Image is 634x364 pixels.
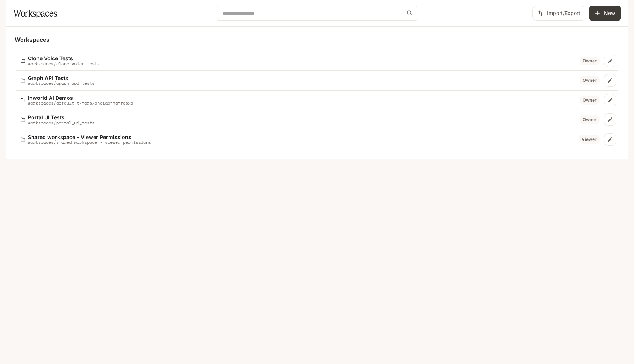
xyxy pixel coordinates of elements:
[28,95,133,101] p: Inworld AI Demos
[604,133,616,146] a: Edit workspace
[28,120,95,125] p: workspaces/portal_ui_tests
[604,55,616,67] a: Edit workspace
[13,6,57,21] h1: Workspaces
[580,57,600,65] div: Owner
[580,96,600,105] div: Owner
[15,36,619,44] h5: Workspaces
[28,55,100,61] p: Clone Voice Tests
[28,134,151,140] p: Shared workspace - Viewer Permissions
[28,75,95,81] p: Graph API Tests
[28,114,95,120] p: Portal UI Tests
[28,81,95,85] p: workspaces/graph_api_tests
[18,131,602,148] a: Shared workspace - Viewer Permissionsworkspaces/shared_workspace_-_viewer_permissionsViewer
[28,61,100,66] p: workspaces/clone-voice-tests
[18,112,602,128] a: Portal UI Testsworkspaces/portal_ui_testsOwner
[604,94,616,106] a: Edit workspace
[532,6,586,21] button: Import/Export
[28,140,151,145] p: workspaces/shared_workspace_-_viewer_permissions
[18,72,602,89] a: Graph API Testsworkspaces/graph_api_testsOwner
[18,52,602,69] a: Clone Voice Testsworkspaces/clone-voice-testsOwner
[580,76,600,85] div: Owner
[28,101,133,105] p: workspaces/default-t7fdrs7qngiapjmdffqsxg
[18,92,602,109] a: Inworld AI Demosworkspaces/default-t7fdrs7qngiapjmdffqsxgOwner
[604,113,616,126] a: Edit workspace
[589,6,621,21] button: Create workspace
[580,115,600,124] div: Owner
[579,135,600,144] div: Viewer
[604,74,616,87] a: Edit workspace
